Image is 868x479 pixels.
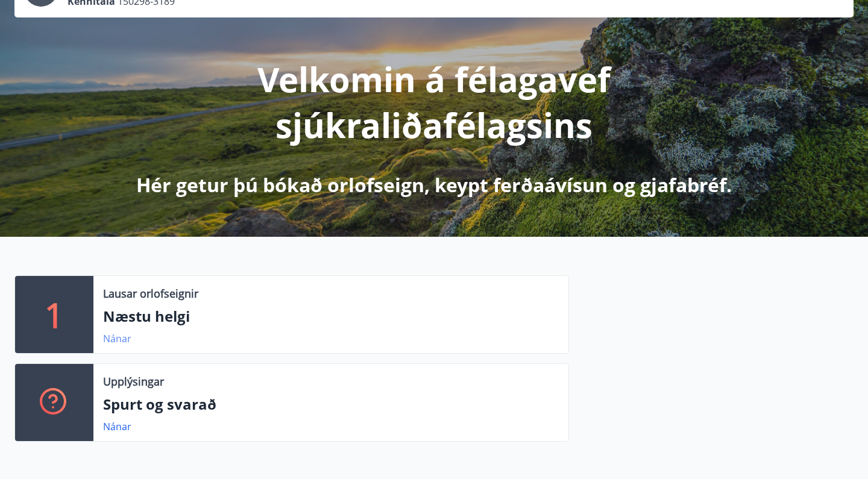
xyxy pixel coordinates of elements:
[103,374,164,389] p: Upplýsingar
[136,172,732,198] p: Hér getur þú bókað orlofseign, keypt ferðaávísun og gjafabréf.
[103,332,131,345] a: Nánar
[103,306,559,327] p: Næstu helgi
[103,286,198,301] p: Lausar orlofseignir
[103,394,559,415] p: Spurt og svarað
[45,292,64,337] p: 1
[103,420,131,433] a: Nánar
[116,56,752,148] p: Velkomin á félagavef sjúkraliðafélagsins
